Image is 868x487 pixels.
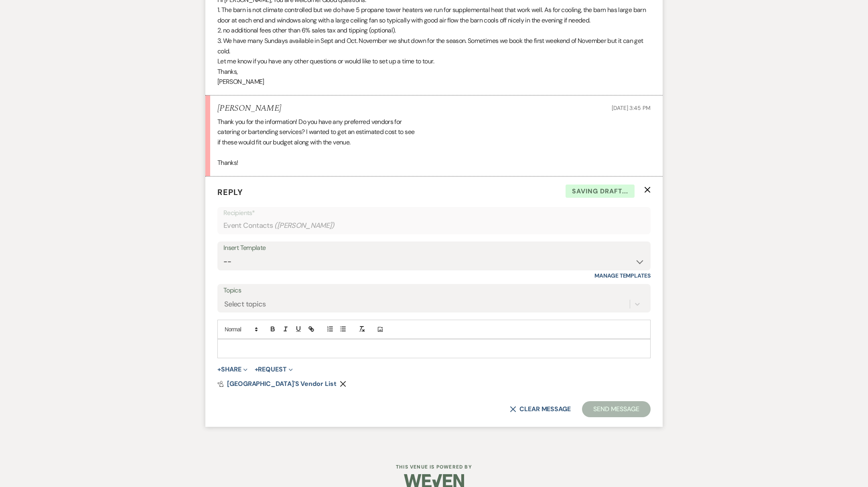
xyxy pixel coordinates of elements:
button: Request [255,366,293,373]
div: Thank you for the information! Do you have any preferred vendors for catering or bartending servi... [217,117,651,168]
a: [GEOGRAPHIC_DATA]'s Vendor List [217,381,337,387]
a: Manage Templates [594,272,651,279]
span: + [217,366,221,373]
p: Let me know if you have any other questions or would like to set up a time to tour. [217,56,651,67]
p: 2. no additional fees other than 6% sales tax and tipping (optional). [217,25,651,36]
span: + [255,366,258,373]
button: Clear message [510,406,571,412]
p: Thanks, [217,67,651,77]
label: Topics [223,285,645,296]
span: Saving draft... [566,185,635,198]
p: Recipients* [223,208,645,218]
button: Send Message [582,401,651,417]
div: Select topics [224,299,266,310]
div: Event Contacts [223,218,645,233]
div: Insert Template [223,242,645,254]
button: Share [217,366,247,373]
span: [GEOGRAPHIC_DATA]'s Vendor List [227,379,337,388]
h5: [PERSON_NAME] [217,103,281,114]
p: 3. We have many Sundays available in Sept and Oct. November we shut down for the season. Sometime... [217,36,651,56]
span: ( [PERSON_NAME] ) [274,220,335,231]
span: [DATE] 3:45 PM [612,104,651,112]
span: Reply [217,187,243,197]
p: 1. The barn is not climate controlled but we do have 5 propane tower heaters we run for supplemen... [217,5,651,25]
p: [PERSON_NAME] [217,77,651,87]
